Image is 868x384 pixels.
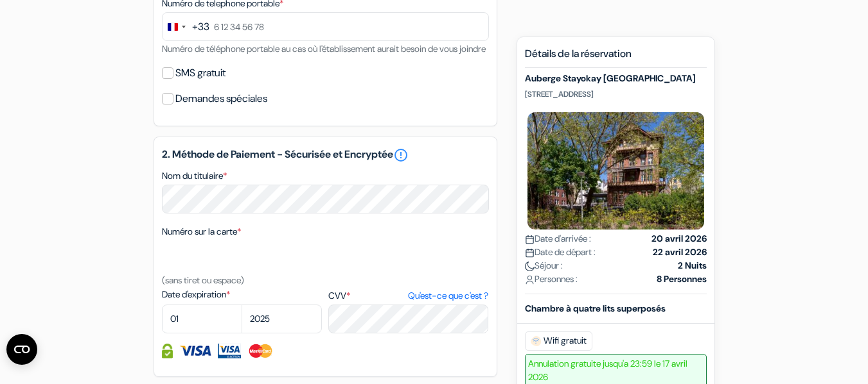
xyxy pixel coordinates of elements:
[162,274,244,286] small: (sans tiret ou espace)
[328,289,488,303] label: CVV
[162,344,173,358] img: Information de carte de crédit entièrement encryptée et sécurisée
[408,289,488,303] a: Qu'est-ce que c'est ?
[678,259,707,272] strong: 2 Nuits
[525,248,535,258] img: calendar.svg
[525,47,707,68] h5: Détails de la réservation
[525,235,535,244] img: calendar.svg
[525,303,666,314] b: Chambre à quatre lits superposés
[162,225,241,238] label: Numéro sur la carte
[525,331,592,351] span: Wifi gratuit
[525,262,535,271] img: moon.svg
[6,334,37,365] button: Ouvrir le widget CMP
[162,43,486,54] small: Numéro de téléphone portable au cas où l'établissement aurait besoin de vous joindre
[179,344,211,358] img: Visa
[162,169,227,183] label: Nom du titulaire
[162,12,489,41] input: 6 12 34 56 78
[525,275,535,285] img: user_icon.svg
[657,272,707,286] strong: 8 Personnes
[525,272,578,286] span: Personnes :
[192,19,209,35] div: +33
[651,232,707,246] strong: 20 avril 2026
[162,147,489,163] h5: 2. Méthode de Paiement - Sécurisée et Encryptée
[163,13,209,40] button: Change country, selected France (+33)
[525,89,707,99] p: [STREET_ADDRESS]
[653,246,707,259] strong: 22 avril 2026
[525,259,563,272] span: Séjour :
[218,344,241,358] img: Visa Electron
[531,336,541,346] img: free_wifi.svg
[393,147,409,163] a: error_outline
[175,64,226,82] label: SMS gratuit
[247,344,274,358] img: Master Card
[525,232,591,246] span: Date d'arrivée :
[162,288,322,301] label: Date d'expiration
[525,246,596,259] span: Date de départ :
[175,90,267,108] label: Demandes spéciales
[525,74,707,85] h5: Auberge Stayokay [GEOGRAPHIC_DATA]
